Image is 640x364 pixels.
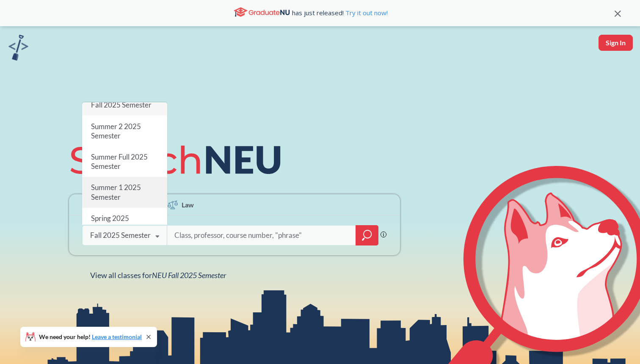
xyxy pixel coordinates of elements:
span: has just released! [292,8,388,17]
div: magnifying glass [356,225,378,245]
span: NEU Fall 2025 Semester [152,270,226,280]
span: Summer 1 2025 Semester [91,183,141,201]
div: Fall 2025 Semester [90,231,151,240]
span: Fall 2025 Semester [91,100,152,109]
span: Spring 2025 Semester [91,214,129,232]
span: Law [182,200,194,210]
span: View all classes for [90,270,226,280]
span: We need your help! [39,334,142,340]
a: Leave a testimonial [92,333,142,340]
span: Summer 2 2025 Semester [91,122,141,140]
img: sandbox logo [8,35,28,61]
a: Try it out now! [344,8,388,17]
input: Class, professor, course number, "phrase" [174,226,350,244]
svg: magnifying glass [362,229,372,241]
span: Summer Full 2025 Semester [91,152,148,171]
a: sandbox logo [8,35,28,63]
button: Sign In [599,35,633,51]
